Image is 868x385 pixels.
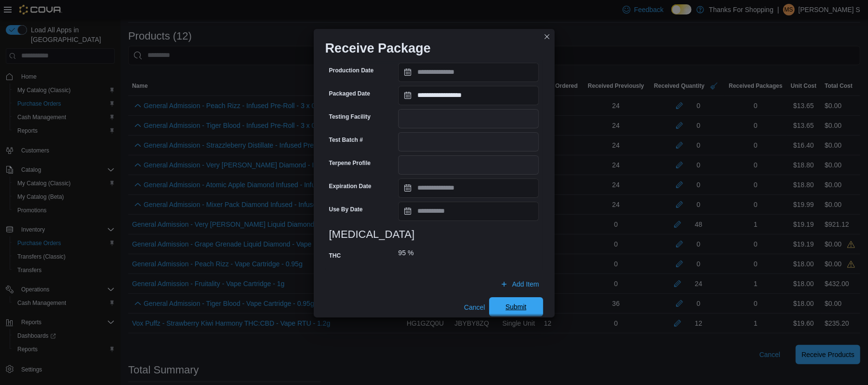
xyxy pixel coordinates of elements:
button: Closes this modal window [541,31,553,42]
button: Submit [489,297,543,316]
button: Add Item [496,275,543,294]
label: Production Date [329,67,374,74]
label: Packaged Date [329,90,370,97]
h3: [MEDICAL_DATA] [329,229,539,240]
span: Cancel [464,302,485,312]
label: Use By Date [329,206,363,213]
input: Press the down key to open a popover containing a calendar. [398,202,539,221]
label: Testing Facility [329,113,371,121]
label: Expiration Date [329,182,372,190]
input: Press the down key to open a popover containing a calendar. [398,86,539,105]
h1: Receive Package [325,41,431,56]
p: 95 [398,248,406,258]
input: Press the down key to open a popover containing a calendar. [398,179,539,198]
span: Submit [506,302,527,312]
label: THC [329,252,341,260]
label: Terpene Profile [329,159,371,167]
label: Test Batch # [329,136,363,144]
span: Add Item [512,279,539,289]
input: Press the down key to open a popover containing a calendar. [398,63,539,82]
div: % [408,248,414,258]
button: Cancel [460,298,489,317]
